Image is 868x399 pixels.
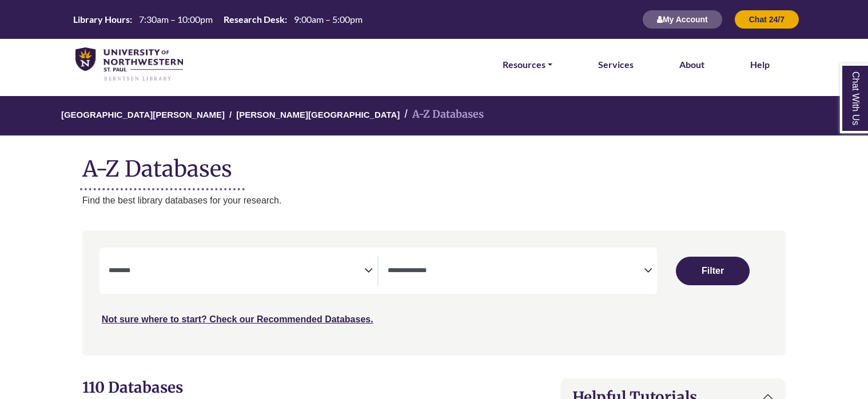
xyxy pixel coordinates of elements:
table: Hours Today [69,13,367,24]
span: 9:00am – 5:00pm [294,14,363,25]
nav: Search filters [82,230,786,355]
a: Not sure where to start? Check our Recommended Databases. [102,314,373,324]
a: My Account [642,14,723,24]
th: Research Desk: [219,13,288,25]
nav: breadcrumb [82,96,786,135]
span: 110 Databases [82,378,183,397]
img: library_home [75,47,183,82]
button: Submit for Search Results [676,257,749,285]
button: Chat 24/7 [734,10,799,29]
textarea: Search [388,267,644,276]
textarea: Search [109,267,365,276]
button: My Account [642,10,723,29]
a: Services [598,57,634,72]
p: Find the best library databases for your research. [82,193,786,208]
span: 7:30am – 10:00pm [139,14,213,25]
li: A-Z Databases [400,106,484,123]
h1: A-Z Databases [82,147,786,182]
a: [PERSON_NAME][GEOGRAPHIC_DATA] [236,108,400,119]
a: Chat 24/7 [734,14,799,24]
a: Help [750,57,770,72]
a: About [679,57,704,72]
th: Library Hours: [69,13,133,25]
a: Hours Today [69,13,367,26]
a: [GEOGRAPHIC_DATA][PERSON_NAME] [61,108,225,119]
a: Resources [503,57,552,72]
